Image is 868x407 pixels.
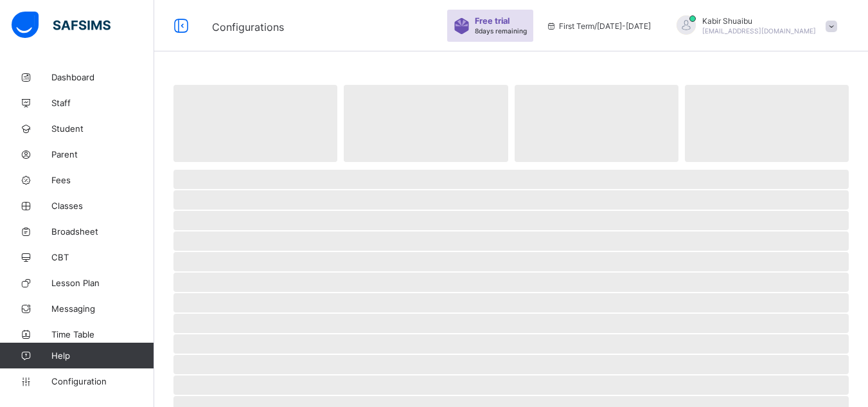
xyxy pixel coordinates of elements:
span: Lesson Plan [51,278,154,288]
span: 8 days remaining [475,27,527,35]
span: [EMAIL_ADDRESS][DOMAIN_NAME] [702,27,816,35]
span: ‌ [173,293,849,312]
span: CBT [51,252,154,262]
span: ‌ [173,231,849,251]
span: session/term information [546,21,651,31]
span: Staff [51,98,154,108]
span: Student [51,123,154,134]
span: ‌ [173,334,849,354]
span: ‌ [515,85,678,162]
span: Broadsheet [51,226,154,237]
span: ‌ [173,170,849,189]
div: KabirShuaibu [664,15,844,37]
span: Kabir Shuaibu [702,16,816,26]
span: ‌ [344,85,508,162]
span: Help [51,350,154,361]
span: ‌ [173,273,849,292]
span: Classes [51,201,154,211]
img: safsims [12,12,111,39]
span: ‌ [173,314,849,333]
span: Fees [51,175,154,185]
span: Configuration [51,376,154,386]
span: Dashboard [51,72,154,82]
span: ‌ [685,85,849,162]
span: ‌ [173,375,849,395]
span: ‌ [173,252,849,271]
span: Parent [51,149,154,159]
span: Configurations [212,21,284,33]
span: Messaging [51,303,154,314]
span: ‌ [173,190,849,210]
span: Time Table [51,329,154,339]
span: ‌ [173,211,849,230]
img: sticker-purple.71386a28dfed39d6af7621340158ba97.svg [454,18,470,34]
span: Free trial [475,16,520,26]
span: ‌ [173,355,849,374]
span: ‌ [173,85,337,162]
